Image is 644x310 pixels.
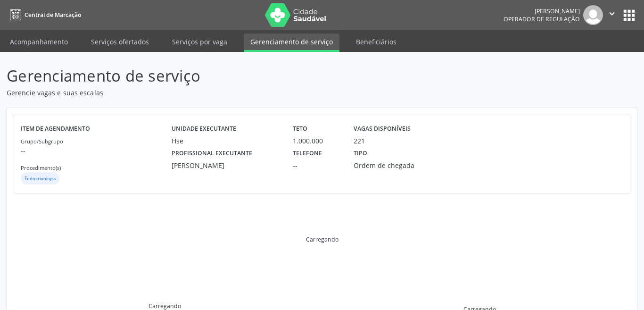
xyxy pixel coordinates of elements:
[354,146,367,160] label: Tipo
[603,5,621,25] button: 
[621,7,637,24] button: apps
[504,7,580,15] div: [PERSON_NAME]
[354,160,431,170] div: Ordem de chegada
[306,235,339,243] div: Carregando
[354,136,365,146] div: 221
[172,136,280,146] div: Hse
[349,34,403,50] a: Beneficiários
[84,34,156,50] a: Serviços ofertados
[172,146,252,160] label: Profissional executante
[293,136,340,146] div: 1.000.000
[3,34,74,50] a: Acompanhamento
[504,15,580,23] span: Operador de regulação
[25,176,56,182] small: Endocrinologia
[172,160,280,170] div: [PERSON_NAME]
[293,122,307,136] label: Teto
[583,5,603,25] img: img
[7,64,448,88] p: Gerenciamento de serviço
[293,160,340,170] div: --
[165,34,234,50] a: Serviços por vaga
[293,146,322,160] label: Telefone
[21,146,172,156] p: --
[149,302,181,310] div: Carregando
[21,122,90,136] label: Item de agendamento
[7,88,448,98] p: Gerencie vagas e suas escalas
[172,122,236,136] label: Unidade executante
[244,34,339,52] a: Gerenciamento de serviço
[21,138,63,145] small: Grupo/Subgrupo
[607,8,617,19] i: 
[354,122,411,136] label: Vagas disponíveis
[21,164,61,171] small: Procedimento(s)
[7,7,81,23] a: Central de Marcação
[25,11,81,19] span: Central de Marcação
